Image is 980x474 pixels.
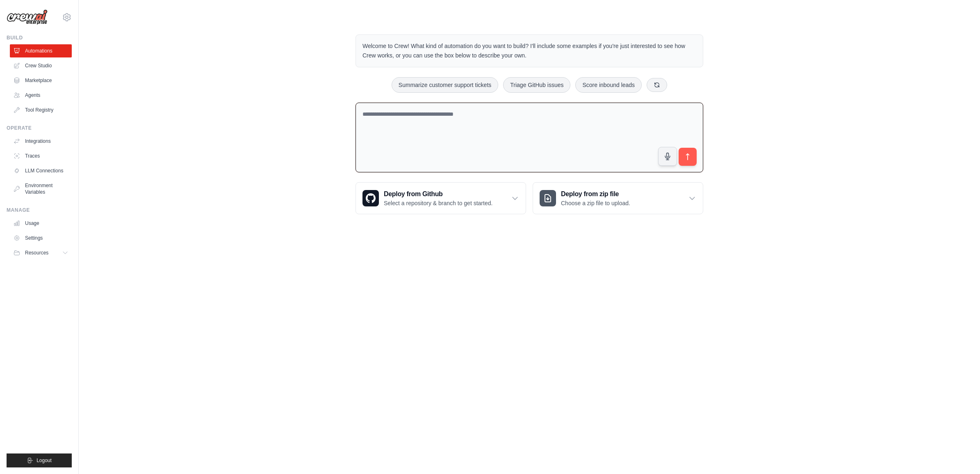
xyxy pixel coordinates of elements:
[939,435,980,474] iframe: Chat Widget
[10,149,72,163] a: Traces
[10,164,72,177] a: LLM Connections
[362,41,696,60] p: Welcome to Crew! What kind of automation do you want to build? I'll include some examples if you'...
[10,179,72,199] a: Environment Variables
[10,135,72,148] a: Integrations
[10,44,72,57] a: Automations
[392,77,498,93] button: Summarize customer support tickets
[384,199,492,207] p: Select a repository & branch to get started.
[7,125,72,131] div: Operate
[575,77,642,93] button: Score inbound leads
[384,189,492,199] h3: Deploy from Github
[10,74,72,87] a: Marketplace
[7,34,72,41] div: Build
[561,189,630,199] h3: Deploy from zip file
[7,207,72,213] div: Manage
[7,453,72,467] button: Logout
[7,9,48,25] img: Logo
[10,89,72,102] a: Agents
[10,59,72,72] a: Crew Studio
[10,231,72,245] a: Settings
[10,103,72,117] a: Tool Registry
[939,435,980,474] div: Widget de chat
[36,457,52,464] span: Logout
[10,246,72,259] button: Resources
[10,217,72,230] a: Usage
[503,77,570,93] button: Triage GitHub issues
[561,199,630,207] p: Choose a zip file to upload.
[25,250,48,256] span: Resources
